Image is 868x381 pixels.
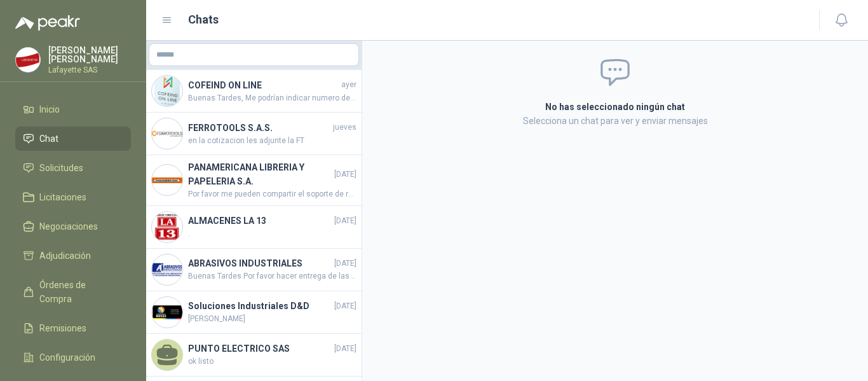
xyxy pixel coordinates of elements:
[15,127,131,151] a: Chat
[393,114,837,128] p: Selecciona un chat para ver y enviar mensajes
[188,214,332,228] h4: ALMACENES LA 13
[15,185,131,209] a: Licitaciones
[15,273,131,311] a: Órdenes de Compra
[188,160,332,188] h4: PANAMERICANA LIBRERIA Y PAPELERIA S.A.
[15,214,131,239] a: Negociaciones
[39,350,95,364] span: Configuración
[39,190,86,204] span: Licitaciones
[152,297,182,328] img: Company Logo
[152,118,182,149] img: Company Logo
[334,169,356,181] span: [DATE]
[146,70,362,113] a: Company LogoCOFEIND ON LINEayerBuenas Tardes, Me podrían indicar numero de guía con la cual envía...
[188,270,356,282] span: Buenas Tardes Por favor hacer entrega de las 9 unidades
[188,11,219,29] h1: Chats
[152,254,182,285] img: Company Logo
[188,299,332,313] h4: Soluciones Industriales D&D
[16,48,40,72] img: Company Logo
[48,66,131,74] p: Lafayette SAS
[146,206,362,249] a: Company LogoALMACENES LA 13[DATE].
[146,334,362,377] a: PUNTO ELECTRICO SAS[DATE]ok listo
[152,165,182,195] img: Company Logo
[188,121,330,135] h4: FERROTOOLS S.A.S.
[39,161,83,175] span: Solicitudes
[152,212,182,242] img: Company Logo
[188,78,339,92] h4: COFEIND ON LINE
[15,97,131,121] a: Inicio
[188,135,356,147] span: en la cotizacion les adjunte la FT
[334,300,356,312] span: [DATE]
[146,113,362,155] a: Company LogoFERROTOOLS S.A.S.juevesen la cotizacion les adjunte la FT
[333,121,356,134] span: jueves
[39,249,91,263] span: Adjudicación
[15,316,131,340] a: Remisiones
[188,356,356,368] span: ok listo
[39,102,60,116] span: Inicio
[15,345,131,370] a: Configuración
[188,92,356,104] span: Buenas Tardes, Me podrían indicar numero de guía con la cual envían el material
[39,219,98,233] span: Negociaciones
[15,156,131,180] a: Solicitudes
[39,132,58,146] span: Chat
[341,79,356,91] span: ayer
[146,155,362,206] a: Company LogoPANAMERICANA LIBRERIA Y PAPELERIA S.A.[DATE]Por favor me pueden compartir el soporte ...
[152,76,182,106] img: Company Logo
[334,343,356,355] span: [DATE]
[146,249,362,291] a: Company LogoABRASIVOS INDUSTRIALES[DATE]Buenas Tardes Por favor hacer entrega de las 9 unidades
[188,256,332,270] h4: ABRASIVOS INDUSTRIALES
[48,46,131,64] p: [PERSON_NAME] [PERSON_NAME]
[334,258,356,270] span: [DATE]
[188,188,356,200] span: Por favor me pueden compartir el soporte de recibido ya que no se encuentra la mercancía
[188,313,356,325] span: [PERSON_NAME]
[146,291,362,334] a: Company LogoSoluciones Industriales D&D[DATE][PERSON_NAME]
[15,244,131,268] a: Adjudicación
[39,278,119,306] span: Órdenes de Compra
[15,15,80,31] img: Logo peakr
[188,342,332,356] h4: PUNTO ELECTRICO SAS
[39,321,86,335] span: Remisiones
[188,228,356,240] span: .
[393,100,837,114] h2: No has seleccionado ningún chat
[334,215,356,227] span: [DATE]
